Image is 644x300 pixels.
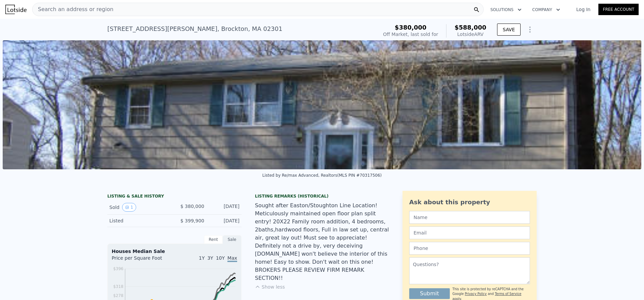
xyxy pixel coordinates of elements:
tspan: $318 [113,284,123,289]
div: Houses Median Sale [112,248,237,255]
img: Sale: 68793909 Parcel: 43392799 [3,40,641,169]
div: Ask about this property [409,198,530,207]
button: Show Options [523,23,537,36]
a: Log In [568,6,598,13]
button: View historical data [122,203,136,212]
button: SAVE [497,24,521,36]
input: Phone [409,242,530,255]
img: Lotside [5,5,26,14]
a: Terms of Service [495,292,521,296]
tspan: $396 [113,266,123,271]
div: Listed [109,217,169,224]
span: $588,000 [454,24,486,31]
div: Sold [109,203,169,212]
input: Name [409,211,530,224]
div: LISTING & SALE HISTORY [107,194,241,200]
div: Listing Remarks (Historical) [255,194,389,199]
button: Solutions [485,4,527,16]
div: Sale [223,235,241,244]
div: [STREET_ADDRESS][PERSON_NAME] , Brockton , MA 02301 [107,24,282,34]
div: Rent [204,235,223,244]
span: 10Y [216,255,225,261]
div: Price per Square Foot [112,255,174,265]
a: Privacy Policy [465,292,487,296]
span: Max [227,255,237,262]
div: Lotside ARV [454,31,486,38]
span: $ 380,000 [180,204,204,209]
span: 3Y [207,255,213,261]
a: Free Account [598,4,639,15]
tspan: $278 [113,293,123,298]
span: Search an address or region [33,5,113,13]
div: Off Market, last sold for [383,31,438,38]
div: Listed by Re/max Advanced, Realtors (MLS PIN #70317506) [262,173,382,178]
div: [DATE] [210,203,239,212]
span: 1Y [199,255,205,261]
div: Sought after Easton/Stoughton Line Location! Meticulously maintained open floor plan split entry!... [255,202,389,282]
input: Email [409,226,530,239]
span: $380,000 [395,24,427,31]
div: [DATE] [210,217,239,224]
button: Show less [255,284,285,290]
button: Company [527,4,566,16]
span: $ 399,900 [180,218,204,223]
button: Submit [409,288,450,299]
